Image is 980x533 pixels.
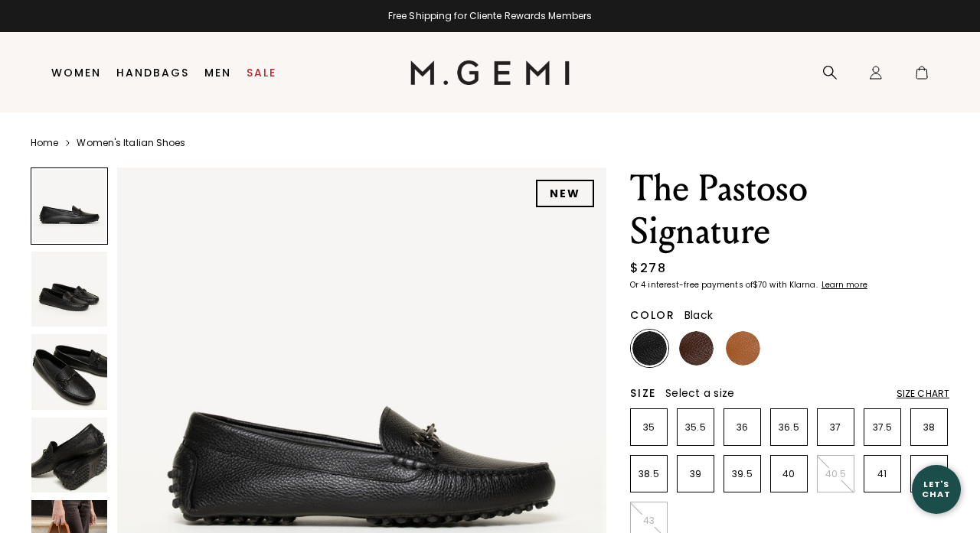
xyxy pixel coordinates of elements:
[678,468,714,480] p: 39
[911,468,947,480] p: 42
[771,421,807,434] p: 36.5
[630,167,949,253] h1: The Pastoso Signature
[631,515,667,527] p: 43
[630,309,675,321] h2: Color
[912,479,961,499] div: Let's Chat
[864,421,900,434] p: 37.5
[679,331,714,366] img: Chocolate
[631,468,667,480] p: 38.5
[116,67,189,79] a: Handbags
[77,137,185,149] a: Women's Italian Shoes
[630,387,656,399] h2: Size
[630,259,666,278] div: $278
[818,421,854,434] p: 37
[818,468,854,480] p: 40.5
[536,180,594,207] div: NEW
[724,421,760,434] p: 36
[31,252,107,327] img: The Pastoso Signature
[822,279,867,291] klarna-placement-style-cta: Learn more
[51,67,101,79] a: Women
[630,279,753,291] klarna-placement-style-body: Or 4 interest-free payments of
[31,137,58,149] a: Home
[753,279,767,291] klarna-placement-style-amount: $70
[726,331,760,366] img: Tan
[665,385,734,401] span: Select a size
[204,67,231,79] a: Men
[897,388,949,400] div: Size Chart
[864,468,900,480] p: 41
[769,279,819,291] klarna-placement-style-body: with Klarna
[631,421,667,434] p: 35
[724,468,760,480] p: 39.5
[820,281,867,290] a: Learn more
[771,468,807,480] p: 40
[31,418,107,493] img: The Pastoso Signature
[247,67,276,79] a: Sale
[684,307,713,323] span: Black
[410,60,570,85] img: M.Gemi
[678,421,714,434] p: 35.5
[31,334,107,410] img: The Pastoso Signature
[911,421,947,434] p: 38
[632,331,667,366] img: Black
